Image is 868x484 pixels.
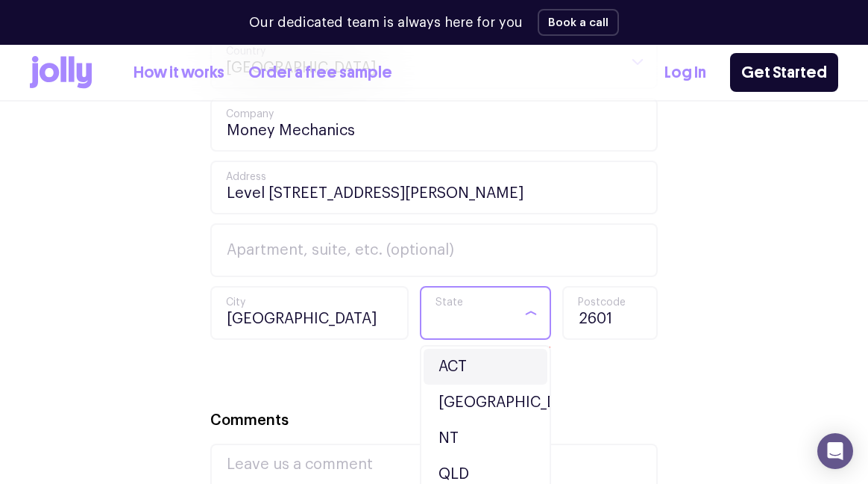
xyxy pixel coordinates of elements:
[435,288,511,338] input: Search for option
[664,60,706,85] a: Log In
[249,13,523,33] p: Our dedicated team is always here for you
[538,9,619,36] button: Book a call
[817,433,853,469] div: Open Intercom Messenger
[248,60,392,85] a: Order a free sample
[730,53,838,92] a: Get Started
[133,60,224,85] a: How it works
[210,410,289,432] label: Comments
[420,286,551,340] div: Search for option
